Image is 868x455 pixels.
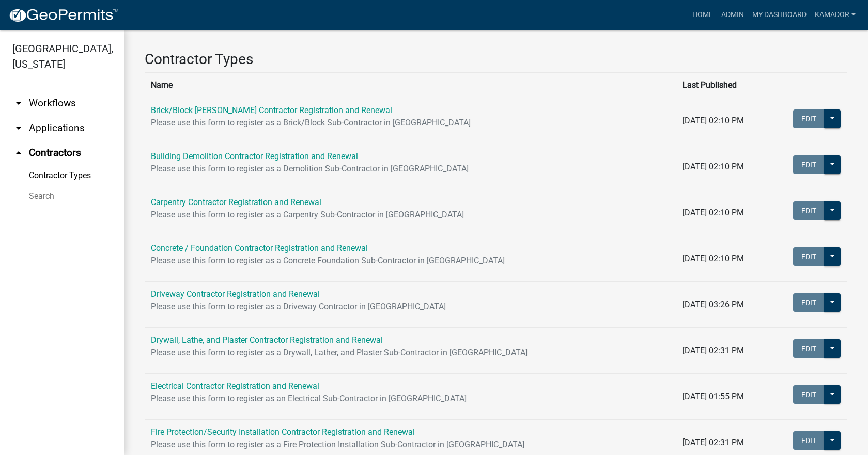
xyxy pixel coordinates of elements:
[793,109,825,128] button: Edit
[151,197,321,207] a: Carpentry Contractor Registration and Renewal
[151,427,415,437] a: Fire Protection/Security Installation Contractor Registration and Renewal
[683,391,744,401] span: [DATE] 01:55 PM
[688,5,717,25] a: Home
[683,162,744,171] span: [DATE] 02:10 PM
[793,339,825,358] button: Edit
[151,151,358,161] a: Building Demolition Contractor Registration and Renewal
[151,335,383,345] a: Drywall, Lathe, and Plaster Contractor Registration and Renewal
[683,346,744,355] span: [DATE] 02:31 PM
[12,122,25,134] i: arrow_drop_down
[683,254,744,263] span: [DATE] 02:10 PM
[683,437,744,447] span: [DATE] 02:31 PM
[683,300,744,309] span: [DATE] 03:26 PM
[151,243,368,253] a: Concrete / Foundation Contractor Registration and Renewal
[151,381,319,391] a: Electrical Contractor Registration and Renewal
[793,201,825,220] button: Edit
[145,51,847,68] h3: Contractor Types
[12,147,25,159] i: arrow_drop_up
[793,385,825,404] button: Edit
[151,105,392,115] a: Brick/Block [PERSON_NAME] Contractor Registration and Renewal
[793,155,825,174] button: Edit
[151,347,670,359] p: Please use this form to register as a Drywall, Lather, and Plaster Sub-Contractor in [GEOGRAPHIC_...
[676,72,770,98] th: Last Published
[12,97,25,109] i: arrow_drop_down
[683,208,744,217] span: [DATE] 02:10 PM
[793,293,825,312] button: Edit
[683,116,744,125] span: [DATE] 02:10 PM
[811,5,860,25] a: Kamador
[145,72,676,98] th: Name
[748,5,811,25] a: My Dashboard
[793,247,825,266] button: Edit
[151,255,670,267] p: Please use this form to register as a Concrete Foundation Sub-Contractor in [GEOGRAPHIC_DATA]
[151,209,670,221] p: Please use this form to register as a Carpentry Sub-Contractor in [GEOGRAPHIC_DATA]
[151,289,320,299] a: Driveway Contractor Registration and Renewal
[151,438,670,451] p: Please use this form to register as a Fire Protection Installation Sub-Contractor in [GEOGRAPHIC_...
[151,117,670,129] p: Please use this form to register as a Brick/Block Sub-Contractor in [GEOGRAPHIC_DATA]
[793,431,825,450] button: Edit
[151,163,670,175] p: Please use this form to register as a Demolition Sub-Contractor in [GEOGRAPHIC_DATA]
[151,301,670,313] p: Please use this form to register as a Driveway Contractor in [GEOGRAPHIC_DATA]
[151,393,670,405] p: Please use this form to register as an Electrical Sub-Contractor in [GEOGRAPHIC_DATA]
[717,5,748,25] a: Admin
